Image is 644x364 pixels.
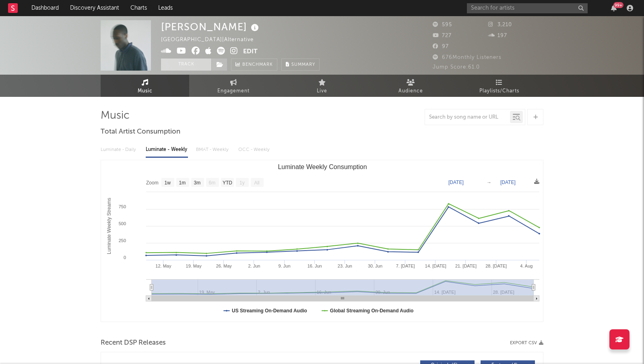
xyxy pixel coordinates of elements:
text: 7. [DATE] [396,264,415,268]
a: Music [101,75,189,97]
text: Luminate Weekly Consumption [278,163,367,170]
text: Zoom [146,180,159,186]
text: 9. Jun [279,264,291,268]
button: Edit [243,47,258,57]
span: 595 [433,22,452,27]
span: 197 [488,33,507,38]
text: 28. [DATE] [485,264,507,268]
span: 97 [433,44,449,49]
span: Jump Score: 61.0 [433,65,480,70]
span: Engagement [217,86,250,96]
text: 250 [119,238,126,243]
text: 1w [165,180,171,186]
a: Audience [366,75,455,97]
text: Global Streaming On-Demand Audio [330,308,414,314]
text: 1m [179,180,186,186]
text: 19. May [186,264,202,268]
span: Summary [291,63,315,67]
text: 750 [119,204,126,209]
text: All [254,180,259,186]
span: Recent DSP Releases [101,338,166,348]
text: 21. [DATE] [455,264,477,268]
text: 12. May [155,264,171,268]
text: 2. Jun [248,264,260,268]
input: Search for artists [467,3,588,13]
div: Luminate - Weekly [146,143,188,157]
span: Benchmark [242,60,273,70]
text: [DATE] [500,180,516,185]
text: 30. Jun [368,264,382,268]
text: 26. May [216,264,232,268]
div: 99 + [613,2,623,8]
button: Export CSV [510,341,543,345]
span: 727 [433,33,452,38]
text: US Streaming On-Demand Audio [232,308,307,314]
a: Live [278,75,366,97]
a: Engagement [189,75,278,97]
a: Benchmark [231,59,277,71]
span: 676 Monthly Listeners [433,55,502,60]
text: 23. Jun [338,264,352,268]
text: 0 [124,255,126,260]
input: Search by song name or URL [425,114,510,121]
button: 99+ [611,5,617,11]
button: Summary [281,59,320,71]
span: Playlists/Charts [479,86,519,96]
span: Total Artist Consumption [101,127,180,137]
span: Music [138,86,153,96]
span: Audience [398,86,423,96]
text: 1y [239,180,245,186]
span: 3,210 [488,22,512,27]
text: Luminate Weekly Streams [106,198,112,254]
text: → [487,180,491,185]
text: 500 [119,221,126,226]
button: Track [161,59,211,71]
text: 3m [194,180,201,186]
div: [GEOGRAPHIC_DATA] | Alternative [161,35,263,45]
text: 4. Aug [520,264,533,268]
text: 6m [209,180,216,186]
text: 14. [DATE] [425,264,446,268]
a: Playlists/Charts [455,75,543,97]
span: Live [317,86,327,96]
div: [PERSON_NAME] [161,20,261,33]
text: [DATE] [448,180,464,185]
text: YTD [223,180,232,186]
text: 16. Jun [308,264,322,268]
svg: Luminate Weekly Consumption [101,160,543,322]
